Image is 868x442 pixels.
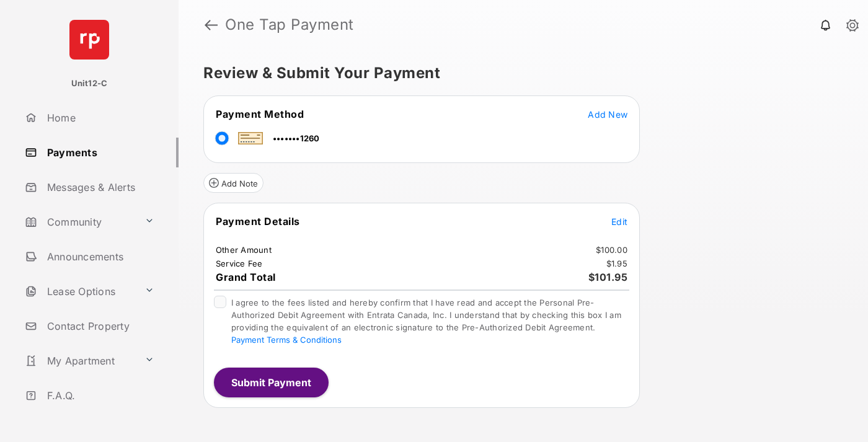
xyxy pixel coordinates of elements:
[611,216,627,227] span: Edit
[595,244,628,255] td: $100.00
[588,109,627,120] span: Add New
[225,17,354,32] strong: One Tap Payment
[20,346,139,376] a: My Apartment
[611,215,627,228] button: Edit
[20,242,179,272] a: Announcements
[20,207,139,237] a: Community
[216,215,300,228] span: Payment Details
[216,271,276,283] span: Grand Total
[216,108,304,120] span: Payment Method
[71,77,108,90] p: Unit12-C
[606,258,628,269] td: $1.95
[20,103,179,133] a: Home
[273,133,320,143] span: •••••••1260
[20,311,179,341] a: Contact Property
[203,66,833,81] h5: Review & Submit Your Payment
[215,244,272,255] td: Other Amount
[20,276,139,306] a: Lease Options
[588,108,627,120] button: Add New
[69,20,109,60] img: svg+xml;base64,PHN2ZyB4bWxucz0iaHR0cDovL3d3dy53My5vcmcvMjAwMC9zdmciIHdpZHRoPSI2NCIgaGVpZ2h0PSI2NC...
[215,258,263,269] td: Service Fee
[214,368,329,397] button: Submit Payment
[231,298,621,345] span: I agree to the fees listed and hereby confirm that I have read and accept the Personal Pre-Author...
[203,173,263,193] button: Add Note
[20,381,179,410] a: F.A.Q.
[588,271,628,283] span: $101.95
[20,172,179,202] a: Messages & Alerts
[20,138,179,167] a: Payments
[231,335,342,345] button: I agree to the fees listed and hereby confirm that I have read and accept the Personal Pre-Author...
